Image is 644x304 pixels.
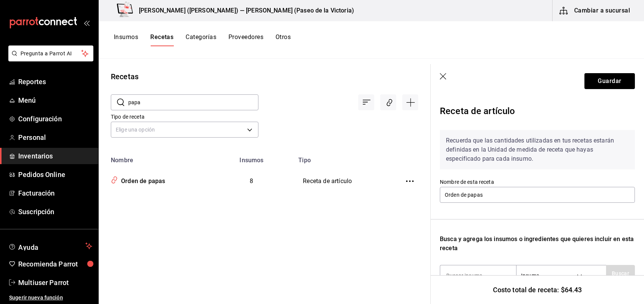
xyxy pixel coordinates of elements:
span: Configuración [18,114,92,124]
span: Pregunta a Parrot AI [20,50,82,58]
span: Multiuser Parrot [18,277,92,288]
span: Menú [18,95,92,105]
div: Elige una opción [111,122,258,138]
input: Buscar insumo [440,268,516,284]
label: Nombre de esta receta [440,179,635,185]
div: Insumo [516,265,588,286]
td: Receta de artículo [294,164,392,199]
th: Tipo [294,152,392,164]
div: Recetas [111,71,139,82]
button: Proveedores [228,33,263,46]
button: Insumos [114,33,138,46]
div: Costo total de receta: $64.43 [431,275,644,304]
div: Orden de papas [118,174,165,186]
button: Recetas [150,33,173,46]
div: Agregar receta [402,94,418,110]
span: Suscripción [18,207,92,217]
span: Sugerir nueva función [9,294,92,302]
span: 8 [250,177,253,185]
button: Otros [276,33,291,46]
button: Pregunta a Parrot AI [8,45,93,61]
div: Recuerda que las cantidades utilizadas en tus recetas estarán definidas en la Unidad de medida de... [440,130,635,169]
input: Buscar nombre de receta [128,95,258,110]
h3: [PERSON_NAME] ([PERSON_NAME]) — [PERSON_NAME] (Paseo de la Victoria) [133,6,354,15]
div: Ordenar por [358,94,374,110]
button: Guardar [584,73,635,89]
a: Pregunta a Parrot AI [5,55,93,63]
button: open_drawer_menu [83,20,90,26]
table: inventoriesTable [99,152,430,199]
span: Recomienda Parrot [18,259,92,269]
span: Pedidos Online [18,169,92,180]
div: Busca y agrega los insumos o ingredientes que quieres incluir en esta receta [440,235,635,253]
label: Tipo de receta [111,114,258,119]
div: navigation tabs [114,33,291,46]
span: Reportes [18,77,92,87]
div: Receta de artículo [440,101,635,124]
span: Personal [18,132,92,143]
th: Insumos [209,152,294,164]
span: Facturación [18,188,92,198]
th: Nombre [99,152,209,164]
div: Asociar recetas [380,94,396,110]
span: Inventarios [18,151,92,161]
span: Ayuda [18,241,82,251]
button: Categorías [186,33,216,46]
